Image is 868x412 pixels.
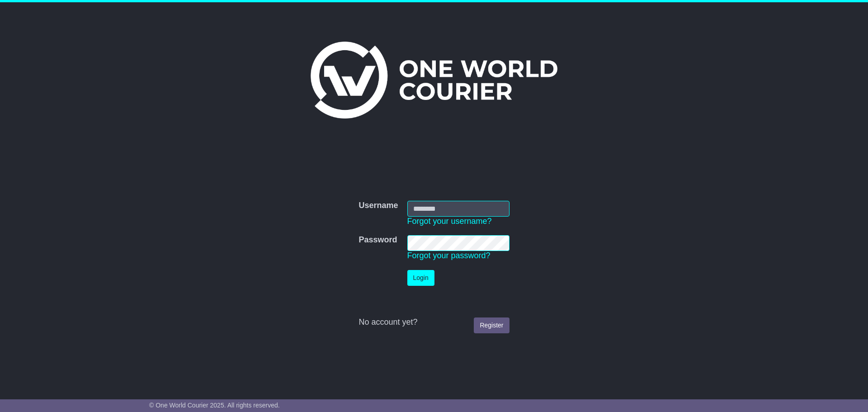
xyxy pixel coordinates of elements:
div: No account yet? [359,317,509,327]
label: Password [359,235,397,245]
span: © One World Courier 2025. All rights reserved. [149,402,280,409]
a: Forgot your username? [407,217,492,226]
a: Register [474,317,509,333]
label: Username [359,201,398,211]
a: Forgot your password? [407,251,491,260]
img: One World [311,42,557,118]
button: Login [407,270,434,286]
